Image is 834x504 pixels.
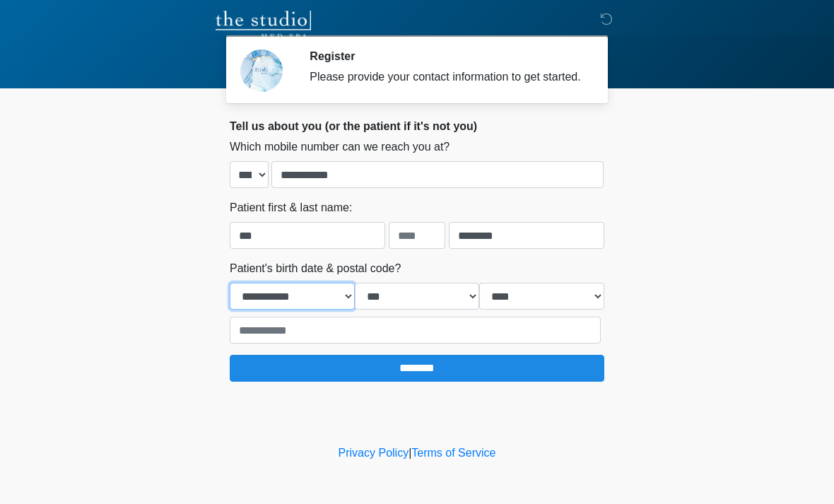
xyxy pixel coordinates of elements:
label: Patient's birth date & postal code? [230,260,401,277]
a: Terms of Service [411,447,495,459]
img: Agent Avatar [240,49,283,92]
label: Patient first & last name: [230,199,352,216]
label: Which mobile number can we reach you at? [230,139,450,156]
div: Please provide your contact information to get started. [310,69,583,86]
h2: Register [310,49,583,63]
a: Privacy Policy [339,447,409,459]
h2: Tell us about you (or the patient if it's not you) [230,119,604,133]
img: The Studio Med Spa Logo [216,11,311,39]
a: | [409,447,411,459]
